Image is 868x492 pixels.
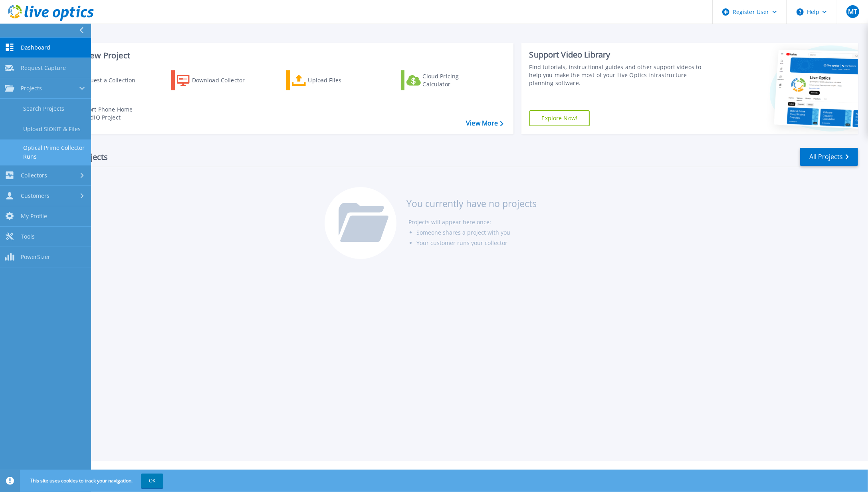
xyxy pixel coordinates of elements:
span: Tools [21,233,35,240]
div: Request a Collection [79,72,143,88]
span: MT [848,8,857,15]
a: Upload Files [286,70,375,90]
span: Projects [21,85,42,92]
span: My Profile [21,213,47,220]
a: View More [466,120,503,127]
span: PowerSizer [21,253,50,261]
li: Projects will appear here once: [408,217,537,227]
button: OK [141,474,163,488]
a: Download Collector [171,70,260,90]
a: Request a Collection [57,70,146,90]
a: Cloud Pricing Calculator [401,70,490,90]
div: Cloud Pricing Calculator [423,72,487,88]
div: Find tutorials, instructional guides and other support videos to help you make the most of your L... [529,63,702,87]
div: Download Collector [192,72,256,88]
span: This site uses cookies to track your navigation. [22,474,163,488]
h3: Start a New Project [57,51,503,60]
span: Customers [21,192,50,199]
span: Dashboard [21,44,50,51]
div: Support Video Library [529,50,702,60]
div: Import Phone Home CloudIQ Project [78,106,141,122]
h3: You currently have no projects [406,199,537,208]
li: Someone shares a project with you [416,227,537,238]
span: Request Capture [21,64,66,72]
div: Upload Files [308,72,372,88]
li: Your customer runs your collector [416,238,537,248]
span: Collectors [21,172,47,179]
a: Explore Now! [529,110,590,126]
a: All Projects [800,148,858,166]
